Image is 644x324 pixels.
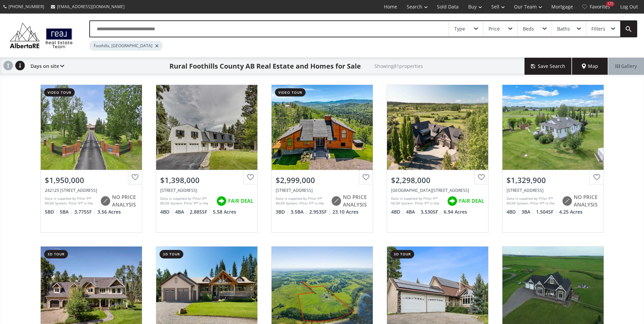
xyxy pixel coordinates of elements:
div: Data is supplied by Pillar 9™ MLS® System. Pillar 9™ is the owner of the copyright in its MLS® Sy... [276,196,328,206]
div: Type [454,26,465,31]
div: Data is supplied by Pillar 9™ MLS® System. Pillar 9™ is the owner of the copyright in its MLS® Sy... [45,196,97,206]
div: $1,398,000 [160,175,253,185]
h2: Showing 81 properties [374,64,423,69]
div: $1,950,000 [45,175,138,185]
img: rating icon [445,194,459,208]
div: 192215 146 Avenue West, Rural Foothills County, AB T0L 1W2 [391,187,484,193]
span: 3,530 SF [421,209,442,215]
div: Days on site [27,58,64,75]
span: 4 BA [406,209,419,215]
span: [EMAIL_ADDRESS][DOMAIN_NAME] [57,4,125,10]
span: 5 BD [45,209,58,215]
div: Foothills, [GEOGRAPHIC_DATA] [89,41,163,51]
span: 2,953 SF [309,209,331,215]
span: 2,885 SF [190,209,211,215]
div: Data is supplied by Pillar 9™ MLS® System. Pillar 9™ is the owner of the copyright in its MLS® Sy... [391,196,444,206]
a: video tour$2,999,000[STREET_ADDRESS]Data is supplied by Pillar 9™ MLS® System. Pillar 9™ is the o... [264,78,380,239]
span: 4 BD [391,209,404,215]
img: rating icon [560,194,574,208]
div: $1,329,900 [507,175,600,185]
span: 6.94 Acres [444,209,467,215]
a: video tour$1,950,000242125 [STREET_ADDRESS]Data is supplied by Pillar 9™ MLS® System. Pillar 9™ i... [34,78,149,239]
div: Map [572,58,608,75]
span: 3,775 SF [74,209,96,215]
div: $2,298,000 [391,175,484,185]
span: 5 BA [60,209,73,215]
div: 387016 Sundance Trail West, Rural Foothills County, AB T1S 6C6 [507,187,600,193]
span: 23.10 Acres [332,209,358,215]
span: Map [582,63,598,70]
a: $2,298,000[GEOGRAPHIC_DATA][STREET_ADDRESS]Data is supplied by Pillar 9™ MLS® System. Pillar 9™ i... [380,78,495,239]
span: 1,504 SF [536,209,557,215]
span: FAIR DEAL [459,197,484,204]
span: 3 BA [521,209,534,215]
span: 4 BD [507,209,520,215]
span: [PHONE_NUMBER] [8,4,44,10]
span: 4 BA [175,209,188,215]
div: 368191 184 Avenue West #400, Rural Foothills County, AB T0L 1K0 [276,187,369,193]
div: 206056 Highway 762, Rural Foothills County, AB T0L 0K0 [160,187,253,193]
span: 5.58 Acres [213,209,236,215]
h1: Rural Foothills County AB Real Estate and Homes for Sale [169,61,361,71]
span: FAIR DEAL [228,197,253,204]
img: Logo [7,21,76,50]
span: Gallery [615,63,637,70]
div: Data is supplied by Pillar 9™ MLS® System. Pillar 9™ is the owner of the copyright in its MLS® Sy... [507,196,558,206]
img: rating icon [98,194,112,208]
div: Baths [557,26,570,31]
span: 3.56 Acres [97,209,121,215]
div: Filters [591,26,605,31]
div: 173 [606,1,614,6]
span: 3.5 BA [291,209,308,215]
div: Price [489,26,500,31]
a: $1,398,000[STREET_ADDRESS]Data is supplied by Pillar 9™ MLS® System. Pillar 9™ is the owner of th... [149,78,264,239]
div: Beds [523,26,534,31]
img: rating icon [215,194,228,208]
div: Data is supplied by Pillar 9™ MLS® System. Pillar 9™ is the owner of the copyright in its MLS® Sy... [160,196,213,206]
div: 242125 8 Street East, Rural Foothills County, AB T1S 3L2 [45,187,138,193]
button: Save Search [525,58,572,75]
span: 3 BD [276,209,289,215]
a: [EMAIL_ADDRESS][DOMAIN_NAME] [48,0,128,13]
a: $1,329,900[STREET_ADDRESS]Data is supplied by Pillar 9™ MLS® System. Pillar 9™ is the owner of th... [495,78,611,239]
span: 4.25 Acres [559,209,583,215]
div: Gallery [608,58,644,75]
span: NO PRICE ANALYSIS [343,194,369,208]
img: rating icon [329,194,343,208]
span: NO PRICE ANALYSIS [112,194,138,208]
div: $2,999,000 [276,175,369,185]
span: 4 BD [160,209,173,215]
span: NO PRICE ANALYSIS [574,194,600,208]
